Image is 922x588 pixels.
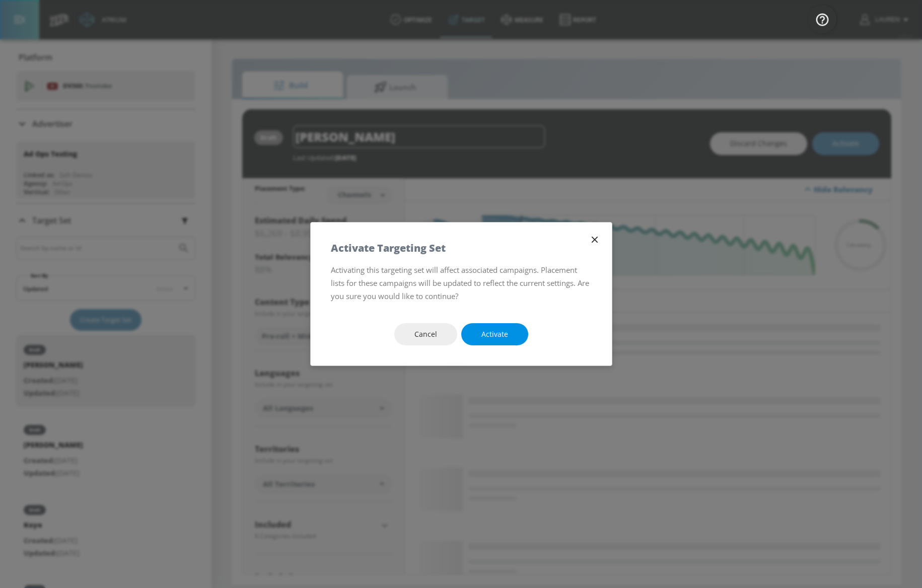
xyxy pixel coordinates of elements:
button: Cancel [394,323,457,346]
h5: Activate Targeting Set [331,243,446,253]
span: Cancel [414,328,437,341]
span: Activate [481,328,508,341]
p: Activating this targeting set will affect associated campaigns. Placement lists for these campaig... [331,263,592,303]
button: Activate [461,323,528,346]
button: Open Resource Center [808,5,836,33]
